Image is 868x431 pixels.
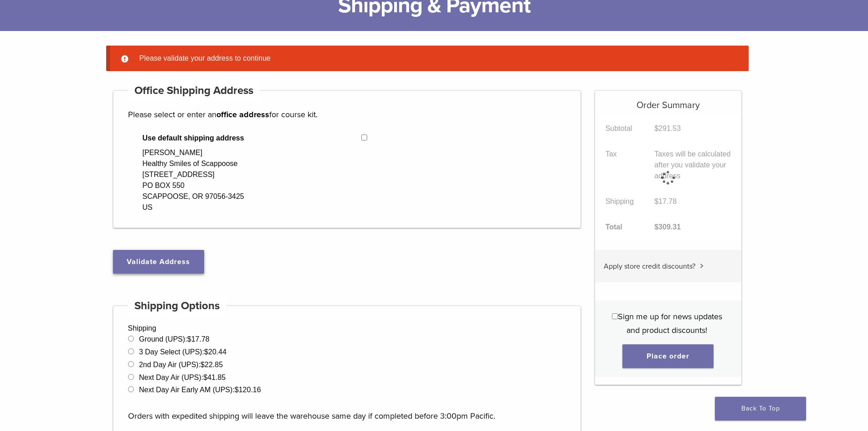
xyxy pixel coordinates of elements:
bdi: 20.44 [204,348,226,356]
label: Ground (UPS): [139,335,210,343]
span: Apply store credit discounts? [604,262,695,271]
label: Next Day Air (UPS): [139,374,226,381]
span: $ [187,335,191,343]
span: Use default shipping address [143,133,362,144]
input: Sign me up for news updates and product discounts! [612,313,618,319]
bdi: 17.78 [187,335,210,343]
li: Please validate your address to continue [136,53,734,64]
bdi: 22.85 [200,361,223,369]
strong: office address [216,109,269,119]
h5: Order Summary [595,91,741,111]
bdi: 41.85 [203,374,226,381]
span: $ [235,386,239,394]
label: Next Day Air Early AM (UPS): [139,386,261,394]
span: $ [200,361,205,369]
button: Validate Address [113,250,204,274]
label: 3 Day Select (UPS): [139,348,226,356]
span: $ [204,348,208,356]
label: 2nd Day Air (UPS): [139,361,223,369]
div: [PERSON_NAME] Healthy Smiles of Scappoose [STREET_ADDRESS] PO BOX 550 SCAPPOOSE, OR 97056-3425 US [143,147,244,213]
span: Sign me up for news updates and product discounts! [618,312,722,335]
p: Please select or enter an for course kit. [128,108,566,121]
span: $ [203,374,207,381]
h4: Office Shipping Address [128,80,260,102]
p: Orders with expedited shipping will leave the warehouse same day if completed before 3:00pm Pacific. [128,395,566,423]
h4: Shipping Options [128,295,226,317]
bdi: 120.16 [235,386,261,394]
a: Back To Top [715,397,806,421]
button: Place order [622,344,714,368]
img: caret.svg [700,264,704,268]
